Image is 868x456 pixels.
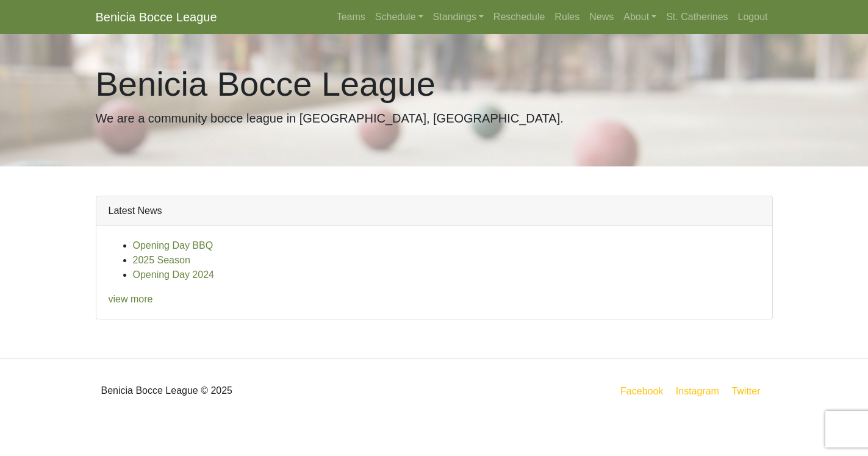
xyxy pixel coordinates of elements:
[550,5,584,29] a: Rules
[370,5,428,29] a: Schedule
[96,196,772,226] div: Latest News
[133,269,214,280] a: Opening Day 2024
[332,5,370,29] a: Teams
[618,383,665,399] a: Facebook
[96,63,773,104] h1: Benicia Bocce League
[133,255,190,265] a: 2025 Season
[96,5,217,29] a: Benicia Bocce League
[428,5,489,29] a: Standings
[489,5,550,29] a: Reschedule
[673,383,722,399] a: Instagram
[109,294,153,304] a: view more
[619,5,661,29] a: About
[87,369,434,413] div: Benicia Bocce League © 2025
[584,5,619,29] a: News
[733,5,773,29] a: Logout
[729,383,770,399] a: Twitter
[661,5,733,29] a: St. Catherines
[133,240,213,251] a: Opening Day BBQ
[96,109,773,127] p: We are a community bocce league in [GEOGRAPHIC_DATA], [GEOGRAPHIC_DATA].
